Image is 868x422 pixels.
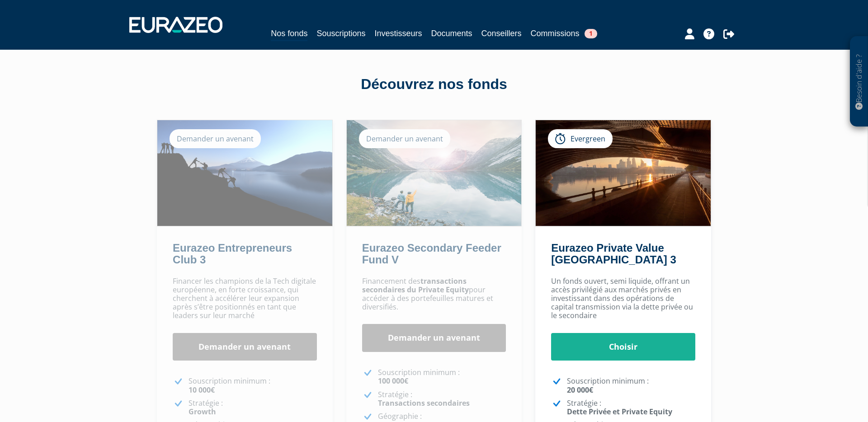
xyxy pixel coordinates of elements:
a: Eurazeo Secondary Feeder Fund V [362,242,501,266]
p: Souscription minimum : [567,377,695,394]
a: Demander un avenant [173,333,317,361]
strong: 10 000€ [189,385,215,395]
p: Financement des pour accéder à des portefeuilles matures et diversifiés. [362,277,506,312]
a: Demander un avenant [362,324,506,352]
a: Investisseurs [374,27,422,40]
p: Souscription minimum : [189,377,317,394]
p: Besoin d'aide ? [854,41,864,122]
strong: Transactions secondaires [378,398,470,408]
a: Nos fonds [271,27,307,41]
p: Stratégie : [378,390,506,408]
a: Documents [431,27,472,40]
strong: transactions secondaires du Private Equity [362,276,469,295]
a: Commissions1 [531,27,597,40]
img: Eurazeo Secondary Feeder Fund V [347,120,522,226]
p: Financer les champions de la Tech digitale européenne, en forte croissance, qui cherchent à accél... [173,277,317,320]
strong: 20 000€ [567,385,593,395]
img: Eurazeo Private Value Europe 3 [536,120,711,226]
strong: Growth [189,407,216,417]
div: Demander un avenant [170,129,261,148]
div: Découvrez nos fonds [176,74,692,95]
div: Demander un avenant [359,129,450,148]
a: Conseillers [481,27,522,40]
a: Eurazeo Entrepreneurs Club 3 [173,242,292,266]
div: Evergreen [548,129,613,148]
a: Souscriptions [316,27,365,40]
strong: Dette Privée et Private Equity [567,407,672,417]
strong: 100 000€ [378,376,408,386]
img: 1732889491-logotype_eurazeo_blanc_rvb.png [129,17,222,33]
p: Stratégie : [567,399,695,416]
a: Eurazeo Private Value [GEOGRAPHIC_DATA] 3 [551,242,676,266]
p: Un fonds ouvert, semi liquide, offrant un accès privilégié aux marchés privés en investissant dan... [551,277,695,320]
p: Souscription minimum : [378,368,506,385]
a: Choisir [551,333,695,361]
p: Stratégie : [189,399,317,416]
img: Eurazeo Entrepreneurs Club 3 [157,120,332,226]
span: 1 [585,29,597,38]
